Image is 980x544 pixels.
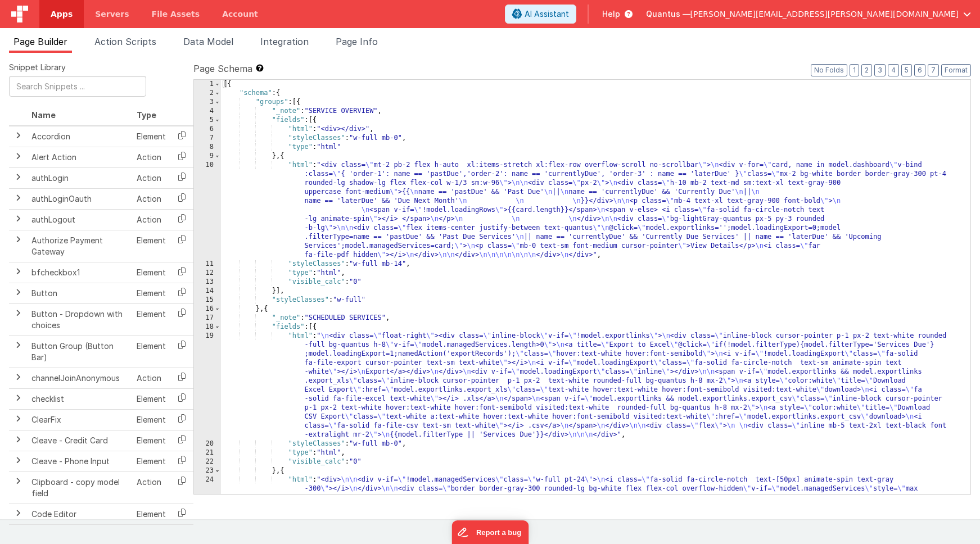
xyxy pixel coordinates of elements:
[194,107,221,116] div: 4
[451,520,529,544] iframe: Marker.io feedback button
[336,36,378,47] span: Page Info
[31,110,56,120] span: Name
[194,125,221,134] div: 6
[132,472,170,504] td: Action
[194,305,221,314] div: 16
[505,4,576,24] button: AI Assistant
[27,303,132,336] td: Button - Dropdown with choices
[51,8,73,20] span: Apps
[260,36,309,47] span: Integration
[941,64,971,76] button: Format
[193,62,252,75] span: Page Schema
[525,8,569,20] span: AI Assistant
[9,76,146,97] input: Search Snippets ...
[811,64,847,76] button: No Folds
[95,8,129,20] span: Servers
[914,64,925,76] button: 6
[132,409,170,430] td: Element
[137,110,156,120] span: Type
[874,64,886,76] button: 3
[132,368,170,388] td: Action
[27,188,132,209] td: authLoginOauth
[132,262,170,283] td: Element
[132,451,170,472] td: Element
[646,8,690,20] span: Quantus —
[194,260,221,269] div: 11
[901,64,912,76] button: 5
[27,451,132,472] td: Cleave - Phone Input
[194,98,221,107] div: 3
[194,89,221,98] div: 2
[194,448,221,457] div: 21
[27,472,132,504] td: Clipboard - copy model field
[194,152,221,161] div: 9
[9,62,66,73] span: Snippet Library
[27,147,132,167] td: Alert Action
[27,336,132,368] td: Button Group (Button Bar)
[152,8,200,20] span: File Assets
[132,283,170,303] td: Element
[194,116,221,125] div: 5
[132,336,170,368] td: Element
[690,8,959,20] span: [PERSON_NAME][EMAIL_ADDRESS][PERSON_NAME][DOMAIN_NAME]
[27,126,132,147] td: Accordion
[27,209,132,230] td: authLogout
[27,368,132,388] td: channelJoinAnonymous
[27,230,132,262] td: Authorize Payment Gateway
[132,147,170,167] td: Action
[194,314,221,323] div: 17
[132,504,170,524] td: Element
[888,64,899,76] button: 4
[861,64,872,76] button: 2
[194,457,221,466] div: 22
[94,36,156,47] span: Action Scripts
[194,269,221,278] div: 12
[27,167,132,188] td: authLogin
[194,439,221,448] div: 20
[13,36,67,47] span: Page Builder
[194,143,221,152] div: 8
[194,80,221,89] div: 1
[928,64,939,76] button: 7
[132,167,170,188] td: Action
[132,188,170,209] td: Action
[194,161,221,260] div: 10
[183,36,233,47] span: Data Model
[646,8,971,20] button: Quantus — [PERSON_NAME][EMAIL_ADDRESS][PERSON_NAME][DOMAIN_NAME]
[27,388,132,409] td: checklist
[194,323,221,332] div: 18
[132,303,170,336] td: Element
[132,430,170,451] td: Element
[27,409,132,430] td: ClearFix
[27,430,132,451] td: Cleave - Credit Card
[27,283,132,303] td: Button
[194,332,221,439] div: 19
[132,230,170,262] td: Element
[194,278,221,287] div: 13
[194,296,221,305] div: 15
[602,8,620,20] span: Help
[132,209,170,230] td: Action
[27,262,132,283] td: bfcheckbox1
[194,287,221,296] div: 14
[132,388,170,409] td: Element
[132,126,170,147] td: Element
[27,504,132,524] td: Code Editor
[850,64,859,76] button: 1
[194,134,221,143] div: 7
[194,466,221,475] div: 23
